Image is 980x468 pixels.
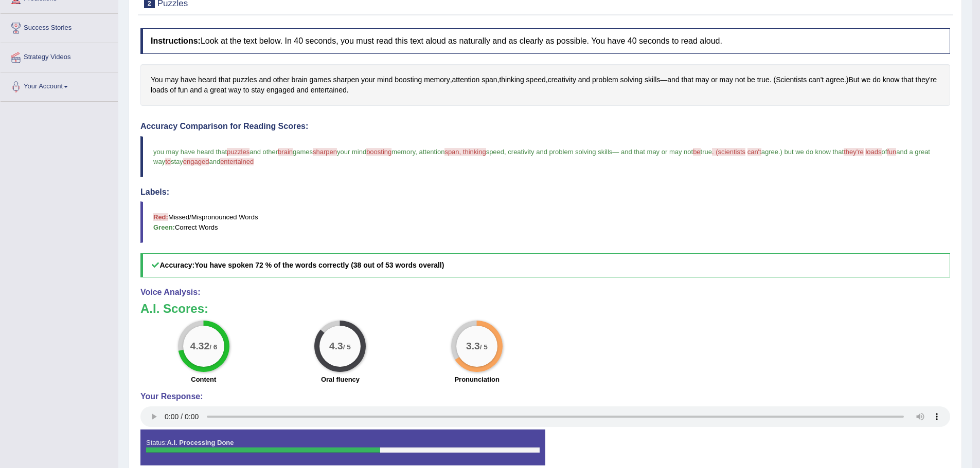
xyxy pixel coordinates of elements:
[151,85,168,96] span: Click to see word definition
[415,148,417,156] span: ,
[140,288,950,297] h4: Voice Analysis:
[209,343,217,351] small: / 6
[153,148,932,165] span: and a great way
[901,74,913,85] span: Click to see word definition
[361,74,375,85] span: Click to see word definition
[861,74,870,85] span: Click to see word definition
[682,74,693,85] span: Click to see word definition
[140,302,208,315] b: A.I. Scores:
[250,148,278,156] span: and other
[227,148,250,156] span: puzzles
[153,148,227,156] span: you may have heard that
[273,74,290,85] span: Click to see word definition
[337,148,366,156] span: your mind
[1,14,118,40] a: Success Stories
[424,74,450,85] span: Click to see word definition
[183,158,209,165] span: engaged
[844,148,864,156] span: they're
[486,148,504,156] span: speed
[171,158,183,165] span: stay
[140,392,950,401] h4: Your Response:
[778,148,782,156] span: .)
[499,74,524,85] span: Click to see word definition
[504,148,506,156] span: ,
[170,85,176,96] span: Click to see word definition
[667,74,679,85] span: Click to see word definition
[266,85,295,96] span: Click to see word definition
[343,343,351,351] small: / 5
[366,148,391,156] span: boosting
[1,43,118,69] a: Strategy Videos
[140,64,950,106] div: , , , — . ( .) .
[712,148,745,156] span: . (scientists
[735,74,745,85] span: Click to see word definition
[1,72,118,98] a: Your Account
[167,439,234,446] strong: A.I. Processing Done
[191,375,216,384] label: Content
[151,74,163,85] span: Click to see word definition
[621,148,693,156] span: and that may or may not
[243,85,250,96] span: Click to see word definition
[140,201,950,242] blockquote: Missed/Mispronounced Words Correct Words
[592,74,618,85] span: Click to see word definition
[165,74,179,85] span: Click to see word definition
[151,36,201,45] b: Instructions:
[291,74,307,85] span: Click to see word definition
[620,74,643,85] span: Click to see word definition
[701,148,712,156] span: true
[826,74,844,85] span: Click to see word definition
[209,158,220,165] span: and
[776,74,807,85] span: Click to see word definition
[210,85,226,96] span: Click to see word definition
[313,148,337,156] span: sharpen
[915,74,937,85] span: Click to see word definition
[251,85,264,96] span: Click to see word definition
[883,74,900,85] span: Click to see word definition
[178,85,188,96] span: Click to see word definition
[140,429,545,465] div: Status:
[645,74,660,85] span: Click to see word definition
[482,74,497,85] span: Click to see word definition
[747,148,761,156] span: can't
[696,74,709,85] span: Click to see word definition
[220,158,254,165] span: entertained
[311,85,347,96] span: Click to see word definition
[419,148,445,156] span: attention
[693,148,700,156] span: be
[612,148,619,156] span: —
[508,148,612,156] span: creativity and problem solving skills
[848,74,859,85] span: Click to see word definition
[190,341,209,352] big: 4.32
[785,148,844,156] span: but we do know that
[757,74,770,85] span: Click to see word definition
[526,74,546,85] span: Click to see word definition
[809,74,824,85] span: Click to see word definition
[204,85,208,96] span: Click to see word definition
[228,85,241,96] span: Click to see word definition
[882,148,887,156] span: of
[395,74,422,85] span: Click to see word definition
[452,74,480,85] span: Click to see word definition
[181,74,196,85] span: Click to see word definition
[330,341,344,352] big: 4.3
[140,28,950,54] h4: Look at the text below. In 40 seconds, you must read this text aloud as naturally and as clearly ...
[720,74,733,85] span: Click to see word definition
[278,148,293,156] span: brain
[165,158,171,165] span: to
[872,74,881,85] span: Click to see word definition
[310,74,331,85] span: Click to see word definition
[391,148,415,156] span: memory
[887,148,896,156] span: fun
[466,341,480,352] big: 3.3
[578,74,590,85] span: Click to see word definition
[293,148,313,156] span: games
[444,148,486,156] span: span, thinking
[747,74,755,85] span: Click to see word definition
[153,223,175,231] b: Green:
[454,375,499,384] label: Pronunciation
[198,74,217,85] span: Click to see word definition
[219,74,230,85] span: Click to see word definition
[333,74,359,85] span: Click to see word definition
[321,375,360,384] label: Oral fluency
[140,188,950,197] h4: Labels:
